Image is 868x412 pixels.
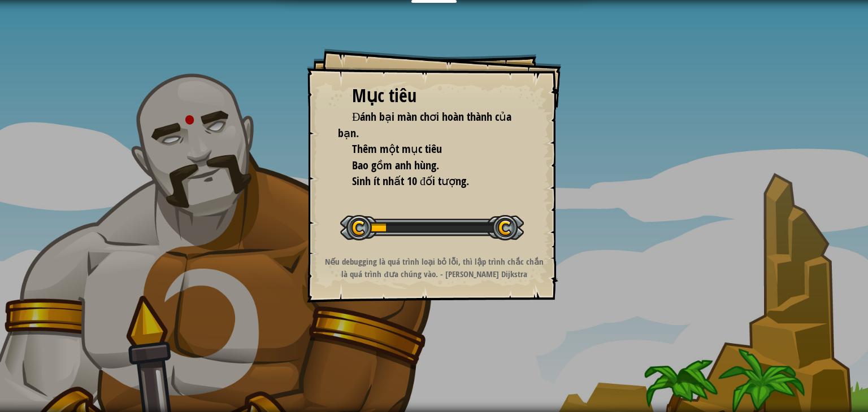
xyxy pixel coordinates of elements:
[352,173,469,189] span: Sinh ít nhất 10 đối tượng.
[338,173,513,190] li: Sinh ít nhất 10 đối tượng.
[338,109,511,141] span: Đánh bại màn chơi hoàn thành của bạn.
[338,109,513,141] li: Đánh bại màn chơi hoàn thành của bạn.
[352,83,516,109] div: Mục tiêu
[352,141,442,156] span: Thêm một mục tiêu
[338,157,513,174] li: Bao gồm anh hùng.
[325,256,544,279] strong: Nếu debugging là quá trình loại bỏ lỗi, thì lập trình chắc chắn là quá trình đưa chúng vào. - [PE...
[352,157,439,173] span: Bao gồm anh hùng.
[338,141,513,157] li: Thêm một mục tiêu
